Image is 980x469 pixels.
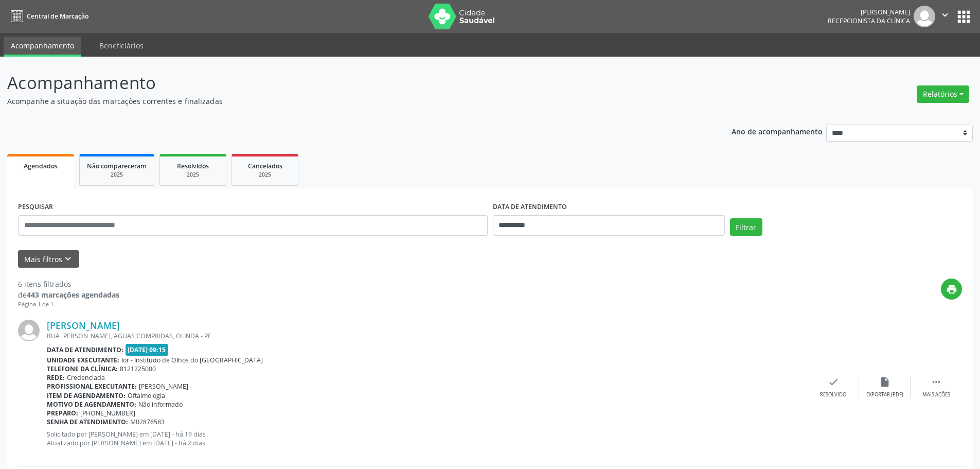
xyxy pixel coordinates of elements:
button: Mais filtroskeyboard_arrow_down [18,250,79,268]
strong: 443 marcações agendadas [27,290,119,300]
div: 2025 [239,171,291,179]
b: Telefone da clínica: [47,364,118,373]
span: [PERSON_NAME] [139,382,188,391]
div: de [18,289,119,300]
p: Acompanhe a situação das marcações correntes e finalizadas [7,96,683,107]
button: print [941,279,962,300]
a: Central de Marcação [7,8,88,25]
span: Recepcionista da clínica [828,16,910,25]
img: img [914,6,935,27]
i: insert_drive_file [879,376,890,388]
button: Relatórios [917,85,969,103]
span: [PHONE_NUMBER] [80,409,135,418]
b: Senha de atendimento: [47,418,128,426]
b: Item de agendamento: [47,391,126,400]
span: [DATE] 09:15 [126,344,169,356]
label: DATA DE ATENDIMENTO [493,199,567,215]
b: Data de atendimento: [47,345,123,354]
div: Página 1 de 1 [18,300,119,309]
span: M02876583 [130,418,165,426]
label: PESQUISAR [18,199,53,215]
div: Resolvido [820,391,846,398]
i: print [946,284,957,295]
i: keyboard_arrow_down [62,253,74,265]
p: Solicitado por [PERSON_NAME] em [DATE] - há 19 dias Atualizado por [PERSON_NAME] em [DATE] - há 2... [47,430,808,447]
button: apps [955,8,973,26]
div: 2025 [87,171,147,179]
span: Cancelados [248,162,282,170]
span: 8121225000 [120,364,156,373]
div: [PERSON_NAME] [828,8,910,16]
b: Rede: [47,373,65,382]
a: [PERSON_NAME] [47,320,120,331]
b: Profissional executante: [47,382,137,391]
div: 2025 [167,171,219,179]
div: Exportar (PDF) [866,391,903,398]
span: Oftalmologia [128,391,165,400]
div: Mais ações [922,391,950,398]
span: Credenciada [67,373,105,382]
b: Preparo: [47,409,78,418]
div: 6 itens filtrados [18,279,119,289]
a: Acompanhamento [4,37,81,57]
button: Filtrar [730,218,762,236]
b: Motivo de agendamento: [47,400,136,409]
span: Ior - Institudo de Olhos do [GEOGRAPHIC_DATA] [121,356,263,364]
p: Ano de acompanhamento [732,125,823,137]
span: Central de Marcação [27,12,88,21]
button:  [935,6,955,27]
i:  [939,9,951,21]
b: Unidade executante: [47,356,119,364]
span: Não informado [138,400,183,409]
span: Não compareceram [87,162,147,170]
i:  [931,376,942,388]
i: check [828,376,839,388]
span: Resolvidos [177,162,209,170]
img: img [18,320,40,341]
span: Agendados [24,162,58,170]
p: Acompanhamento [7,70,683,96]
div: RUA [PERSON_NAME], AGUAS COMPRIDAS, OLINDA - PE [47,332,808,340]
a: Beneficiários [92,37,151,55]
